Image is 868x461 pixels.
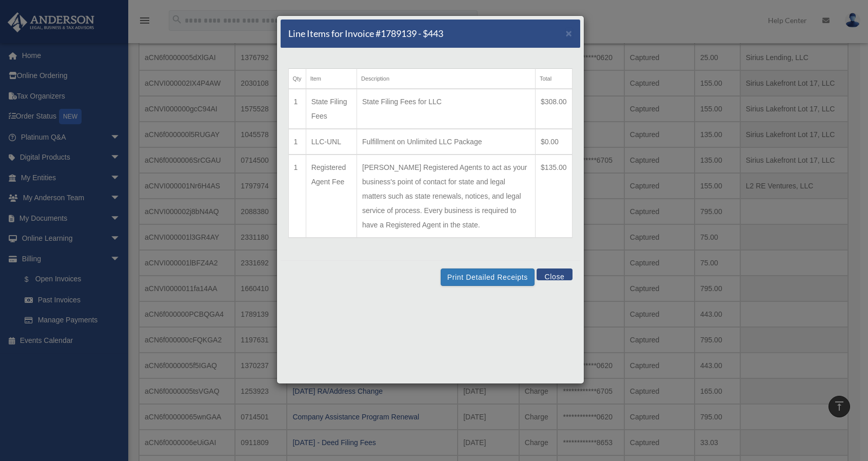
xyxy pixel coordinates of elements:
th: Item [306,69,357,89]
td: $308.00 [535,89,572,129]
td: Fulfillment on Unlimited LLC Package [357,129,536,155]
td: [PERSON_NAME] Registered Agents to act as your business's point of contact for state and legal ma... [357,155,536,238]
span: × [566,27,573,39]
td: State Filing Fees for LLC [357,89,536,129]
td: $135.00 [535,155,572,238]
td: LLC-UNL [306,129,357,155]
td: State Filing Fees [306,89,357,129]
td: Registered Agent Fee [306,155,357,238]
td: 1 [288,155,306,238]
button: Print Detailed Receipts [441,268,535,286]
th: Total [535,69,572,89]
button: Close [537,268,572,280]
th: Description [357,69,536,89]
button: Close [566,28,573,39]
h5: Line Items for Invoice #1789139 - $443 [288,27,443,40]
td: $0.00 [535,129,572,155]
td: 1 [288,129,306,155]
th: Qty [288,69,306,89]
td: 1 [288,89,306,129]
